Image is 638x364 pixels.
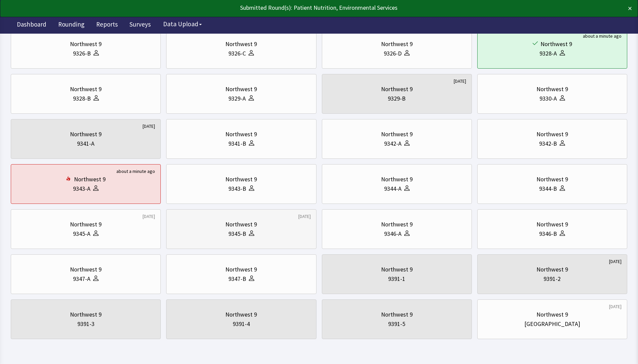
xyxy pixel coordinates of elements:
[225,39,257,49] div: Northwest 9
[228,184,246,193] div: 9343-B
[228,139,246,148] div: 9341-B
[536,84,568,94] div: Northwest 9
[233,319,250,329] div: 9391-4
[124,17,156,34] a: Surveys
[388,274,405,284] div: 9391-1
[628,3,632,14] button: ×
[225,175,257,184] div: Northwest 9
[539,184,557,193] div: 9344-B
[384,229,402,239] div: 9346-A
[543,274,561,284] div: 9391-2
[77,139,95,148] div: 9341-A
[381,84,413,94] div: Northwest 9
[536,130,568,139] div: Northwest 9
[70,310,102,319] div: Northwest 9
[159,18,206,30] button: Data Upload
[381,39,413,49] div: Northwest 9
[143,123,155,130] div: [DATE]
[539,139,557,148] div: 9342-B
[77,319,95,329] div: 9391-3
[6,3,569,12] div: Submitted Round(s): Patient Nutrition, Environmental Services
[381,175,413,184] div: Northwest 9
[381,310,413,319] div: Northwest 9
[536,175,568,184] div: Northwest 9
[536,220,568,229] div: Northwest 9
[91,17,123,34] a: Reports
[228,49,246,58] div: 9326-C
[70,220,102,229] div: Northwest 9
[536,310,568,319] div: Northwest 9
[225,220,257,229] div: Northwest 9
[225,130,257,139] div: Northwest 9
[539,94,557,103] div: 9330-A
[609,303,622,310] div: [DATE]
[53,17,89,34] a: Rounding
[225,84,257,94] div: Northwest 9
[454,78,466,84] div: [DATE]
[73,184,90,193] div: 9343-A
[298,213,311,220] div: [DATE]
[70,265,102,274] div: Northwest 9
[73,229,90,239] div: 9345-A
[12,17,51,34] a: Dashboard
[381,130,413,139] div: Northwest 9
[384,49,402,58] div: 9326-D
[384,139,402,148] div: 9342-A
[381,220,413,229] div: Northwest 9
[228,229,246,239] div: 9345-B
[536,265,568,274] div: Northwest 9
[609,258,622,265] div: [DATE]
[540,39,572,49] div: Northwest 9
[388,94,406,103] div: 9329-B
[384,184,402,193] div: 9344-A
[228,94,246,103] div: 9329-A
[116,168,155,175] div: about a minute ago
[225,310,257,319] div: Northwest 9
[539,229,557,239] div: 9346-B
[70,84,102,94] div: Northwest 9
[70,39,102,49] div: Northwest 9
[524,319,580,329] div: [GEOGRAPHIC_DATA]
[583,33,622,39] div: about a minute ago
[143,213,155,220] div: [DATE]
[388,319,405,329] div: 9391-5
[73,49,91,58] div: 9326-B
[381,265,413,274] div: Northwest 9
[539,49,557,58] div: 9328-A
[70,130,102,139] div: Northwest 9
[74,175,106,184] div: Northwest 9
[73,94,91,103] div: 9328-B
[225,265,257,274] div: Northwest 9
[73,274,90,284] div: 9347-A
[228,274,246,284] div: 9347-B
